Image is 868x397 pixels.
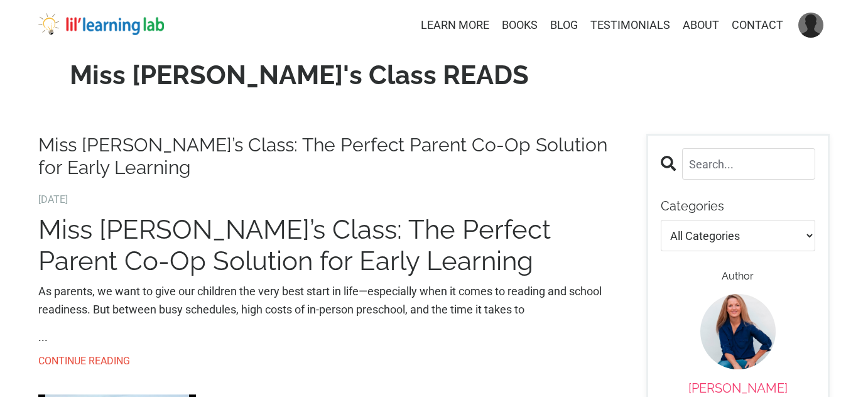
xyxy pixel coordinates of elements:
input: Search... [682,148,816,180]
a: Miss [PERSON_NAME]’s Class: The Perfect Parent Co-Op Solution for Early Learning [38,134,627,179]
img: lil' learning lab [38,13,164,36]
a: BOOKS [502,16,538,35]
h1: Miss [PERSON_NAME]’s Class: The Perfect Parent Co-Op Solution for Early Learning [38,214,627,278]
strong: Miss [PERSON_NAME]'s Class READS [70,60,529,90]
a: CONTACT [732,16,783,35]
span: [DATE] [38,192,627,208]
a: CONTINUE READING [38,353,627,369]
p: Categories [661,198,816,214]
p: As parents, we want to give our children the very best start in life—especially when it comes to ... [38,283,627,319]
p: [PERSON_NAME] [661,381,816,396]
a: TESTIMONIALS [590,16,670,35]
div: ... [38,214,627,347]
a: LEARN MORE [421,16,489,35]
a: ABOUT [683,16,719,35]
h6: Author [661,270,816,282]
img: User Avatar [798,13,823,38]
a: BLOG [550,16,578,35]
